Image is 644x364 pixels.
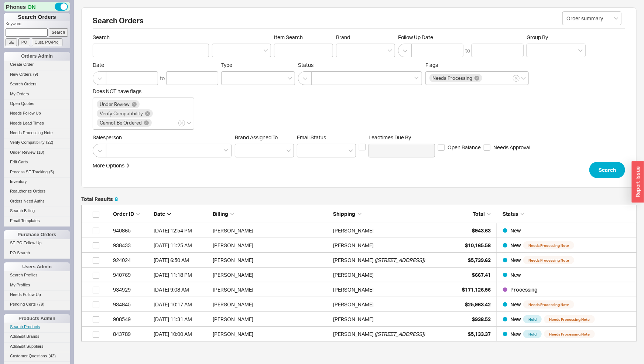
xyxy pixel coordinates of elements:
span: Open Balance [448,144,481,151]
input: SE [6,38,17,46]
div: [PERSON_NAME] [213,223,330,238]
span: New [510,227,521,234]
a: Search Products [4,323,70,331]
a: Search Orders [4,80,70,88]
div: 940865 [113,223,150,238]
div: [PERSON_NAME] [213,268,330,282]
div: Date [154,210,209,218]
span: New [510,301,521,307]
span: Type [221,62,232,68]
div: Purchase Orders [4,230,70,239]
span: Needs Processing Note [544,315,595,323]
a: New Orders(9) [4,71,70,78]
a: Add/Edit Suppliers [4,343,70,350]
div: 9/18/25 6:50 AM [154,253,209,268]
a: Pending Certs(79) [4,300,70,308]
span: ( [STREET_ADDRESS] ) [375,327,425,341]
div: 934845 [113,297,150,312]
div: Order ID [113,210,150,218]
svg: open menu [614,17,619,20]
div: 9/18/25 12:54 PM [154,223,209,238]
input: Item Search [274,44,333,57]
a: 908549[DATE] 11:31 AM[PERSON_NAME][PERSON_NAME]$938.52New HoldNeeds Processing Note [81,312,637,327]
div: [PERSON_NAME] [213,312,330,327]
a: Under Review(10) [4,149,70,156]
span: New [510,316,521,322]
input: Needs Approval [484,144,490,151]
span: Pending Certs [10,302,36,306]
div: 934929 [113,282,150,297]
span: ON [27,3,36,11]
span: ( 10 ) [37,150,44,154]
div: 8/5/25 11:31 AM [154,312,209,327]
div: grid [81,223,637,341]
svg: open menu [349,149,353,152]
span: Verify Compatibility [100,111,143,116]
span: Needs Follow Up [10,292,41,297]
a: My Profiles [4,281,70,289]
span: Brand Assigned To [235,134,278,140]
span: Search [93,34,209,41]
span: Does NOT have flags [93,88,141,94]
span: New [510,331,521,337]
span: Em ​ ail Status [297,134,326,140]
a: Orders Need Auths [4,197,70,205]
button: Search [589,162,625,178]
div: Orders Admin [4,52,70,61]
a: 924024[DATE] 6:50 AM[PERSON_NAME][PERSON_NAME]([STREET_ADDRESS])$5,739.62New Needs Processing Note [81,253,637,268]
div: [PERSON_NAME] [213,253,330,268]
span: Process SE Tracking [10,170,48,174]
div: [PERSON_NAME] [213,238,330,253]
span: Hold [523,315,542,323]
a: Search Profiles [4,271,70,279]
span: Needs Processing Note [523,256,574,264]
span: New [510,242,521,248]
a: Customer Questions(42) [4,352,70,360]
a: 934929[DATE] 9:08 AM[PERSON_NAME][PERSON_NAME]$171,126.56Processing [81,282,637,297]
span: Needs Follow Up [10,111,41,115]
span: ( [STREET_ADDRESS] ) [375,253,425,268]
input: Does NOT have flags [153,119,158,127]
span: $10,165.58 [465,242,491,248]
a: Process SE Tracking(5) [4,168,70,176]
a: 940769[DATE] 11:18 PM[PERSON_NAME][PERSON_NAME]$667.41New [81,268,637,282]
span: Leadtimes Due By [369,134,435,141]
a: Needs Follow Up [4,109,70,117]
span: $171,126.56 [462,286,491,293]
svg: open menu [578,49,583,52]
span: $943.63 [472,227,491,234]
span: Processing [510,286,538,293]
div: 938433 [113,238,150,253]
div: [PERSON_NAME] [333,297,374,312]
div: to [465,47,470,54]
div: Phones [4,2,70,11]
a: Needs Follow Up [4,291,70,299]
a: 940865[DATE] 12:54 PM[PERSON_NAME][PERSON_NAME]$943.63New [81,223,637,238]
input: Brand [340,46,345,55]
input: Search [49,28,68,36]
div: Users Admin [4,262,70,271]
a: Needs Processing Note [4,129,70,137]
span: Under Review [10,150,35,154]
a: Create Order [4,61,70,68]
span: Verify Compatibility [10,140,45,144]
div: [PERSON_NAME] [333,223,374,238]
div: 9/12/25 10:17 AM [154,297,209,312]
span: Needs Processing [432,75,472,81]
div: [PERSON_NAME] [333,312,374,327]
a: Edit Carts [4,158,70,166]
div: 924024 [113,253,150,268]
span: Needs Processing Note [544,330,595,338]
div: 908549 [113,312,150,327]
span: 8 [115,196,118,202]
div: [PERSON_NAME] [213,297,330,312]
button: Does NOT have flags [178,120,185,126]
div: Shipping [333,210,451,218]
div: to [160,75,165,82]
span: Date [154,211,165,217]
span: Status [503,211,518,217]
span: New Orders [10,72,32,76]
div: 9/16/25 9:08 AM [154,282,209,297]
span: ( 42 ) [48,354,56,358]
a: 934845[DATE] 10:17 AM[PERSON_NAME][PERSON_NAME]$25,963.42New Needs Processing Note [81,297,637,312]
